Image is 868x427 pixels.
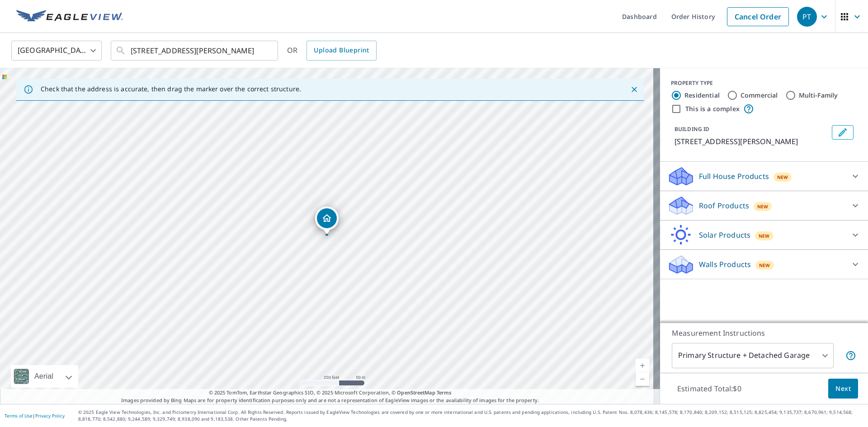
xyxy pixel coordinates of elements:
[777,174,788,181] span: New
[670,379,749,399] p: Estimated Total: $0
[35,413,65,419] a: Privacy Policy
[131,38,259,63] input: Search by address or latitude-longitude
[636,372,649,386] a: Current Level 17, Zoom Out
[684,91,720,100] label: Residential
[307,41,376,61] a: Upload Blueprint
[759,262,770,269] span: New
[675,136,828,147] p: [STREET_ADDRESS][PERSON_NAME]
[699,230,750,240] p: Solar Products
[636,359,649,372] a: Current Level 17, Zoom In
[727,7,789,26] a: Cancel Order
[16,10,123,23] img: EV Logo
[685,104,740,113] label: This is a complex
[667,195,861,216] div: Roof ProductsNew
[672,328,856,338] p: Measurement Instructions
[797,7,817,27] div: PT
[5,413,65,418] p: |
[757,203,769,210] span: New
[315,206,339,235] div: Dropped pin, building 1, Residential property, 238 Judson St Tiverton, RI 02878
[11,38,102,63] div: [GEOGRAPHIC_DATA]
[437,389,452,396] a: Terms
[672,343,834,368] div: Primary Structure + Detached Garage
[699,171,769,182] p: Full House Products
[209,389,452,397] span: © 2025 TomTom, Earthstar Geographics SIO, © 2025 Microsoft Corporation, ©
[699,200,749,211] p: Roof Products
[667,165,861,187] div: Full House ProductsNew
[32,365,56,388] div: Aerial
[5,413,33,419] a: Terms of Use
[699,259,751,270] p: Walls Products
[78,409,863,422] p: © 2025 Eagle View Technologies, Inc. and Pictometry International Corp. All Rights Reserved. Repo...
[667,253,861,275] div: Walls ProductsNew
[397,389,435,396] a: OpenStreetMap
[828,379,858,399] button: Next
[628,84,640,95] button: Close
[741,91,778,100] label: Commercial
[671,79,857,87] div: PROPERTY TYPE
[11,365,78,388] div: Aerial
[832,125,854,140] button: Edit building 1
[799,91,838,100] label: Multi-Family
[759,232,770,239] span: New
[314,45,369,56] span: Upload Blueprint
[835,383,851,394] span: Next
[845,350,856,361] span: Your report will include the primary structure and a detached garage if one exists.
[287,41,377,61] div: OR
[675,125,709,133] p: BUILDING ID
[667,224,861,246] div: Solar ProductsNew
[41,85,301,93] p: Check that the address is accurate, then drag the marker over the correct structure.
